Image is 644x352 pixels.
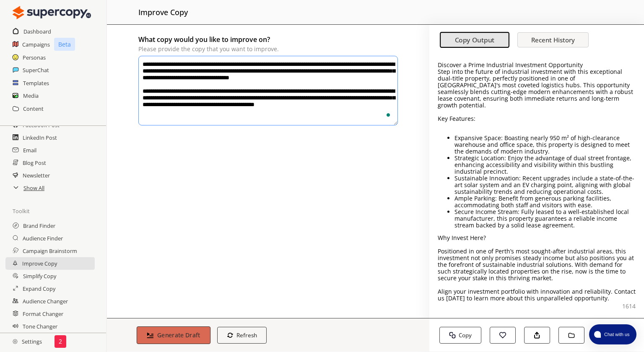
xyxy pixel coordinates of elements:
[23,308,63,320] a: Format Changer
[138,33,398,46] h2: What copy would you like to improve on?
[601,331,631,338] span: Chat with us
[622,303,636,310] p: 1614
[454,209,636,229] p: Secure Income Stream: Fully leased to a well-established local manufacturer, this property guaran...
[23,219,55,232] a: Brand Finder
[440,32,509,48] button: Copy Output
[23,320,57,333] a: Tone Changer
[22,38,50,51] a: Campaigns
[13,4,91,21] img: Close
[438,115,636,122] p: Key Features:
[459,331,472,339] b: Copy
[236,331,257,339] b: Refresh
[589,324,636,344] button: atlas-launcher
[454,195,636,209] p: Ample Parking: Benefit from generous parking facilities, accommodating both staff and visitors wi...
[54,38,75,51] p: Beta
[137,326,210,344] button: Generate Draft
[23,245,77,257] a: Campaign Brainstorm
[454,175,636,195] p: Sustainable Innovation: Recent upgrades include a state-of-the-art solar system and an EV chargin...
[23,102,44,115] a: Content
[454,135,636,155] p: Expansive Space: Boasting nearly 950 m² of high-clearance warehouse and office space, this proper...
[454,36,494,44] b: Copy Output
[517,32,589,47] button: Recent History
[23,156,46,169] a: Blog Post
[23,64,49,76] a: SuperChat
[438,68,636,109] p: Step into the future of industrial investment with this exceptional dual-title property, perfectl...
[138,56,398,125] textarea: To enrich screen reader interactions, please activate Accessibility in Grammarly extension settings
[59,338,62,345] p: 2
[23,169,50,182] a: Newsletter
[23,282,55,295] a: Expand Copy
[23,144,36,156] a: Email
[439,327,482,344] button: Copy
[454,155,636,175] p: Strategic Location: Enjoy the advantage of dual street frontage, enhancing accessibility and visi...
[531,36,575,44] b: Recent History
[23,25,51,38] a: Dashboard
[157,331,200,339] b: Generate Draft
[23,295,68,308] a: Audience Changer
[13,339,18,344] img: Close
[438,62,636,68] p: Discover a Prime Industrial Investment Opportunity
[23,232,63,245] a: Audience Finder
[138,46,398,52] p: Please provide the copy that you want to improve.
[23,270,56,282] a: Simplify Copy
[438,235,636,241] p: Why Invest Here?
[23,51,46,64] a: Personas
[23,89,39,102] a: Media
[217,327,267,344] button: Refresh
[22,257,57,270] a: Improve Copy
[23,182,44,194] a: Show All
[438,248,636,282] p: Positioned in one of Perth’s most sought-after industrial areas, this investment not only promise...
[23,131,57,144] a: LinkedIn Post
[138,4,188,20] h2: improve copy
[23,77,49,89] a: Templates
